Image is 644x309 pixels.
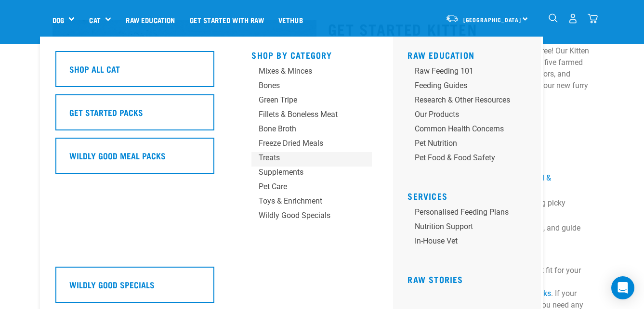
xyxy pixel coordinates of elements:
div: Green Tripe [259,94,349,106]
a: Treats [251,152,372,167]
img: home-icon@2x.png [588,13,598,24]
a: Pet Nutrition [407,138,533,152]
div: Mixes & Minces [259,65,349,77]
img: home-icon-1@2x.png [549,13,558,23]
div: Bone Broth [259,123,349,135]
div: Wildly Good Specials [259,210,349,221]
div: Feeding Guides [415,80,510,91]
div: Pet Food & Food Safety [415,152,510,164]
div: Research & Other Resources [415,94,510,106]
a: Green Tripe [251,94,372,109]
a: Freeze Dried Meals [251,138,372,152]
div: Common Health Concerns [415,123,510,135]
a: Feeding Guides [407,80,533,94]
div: Toys & Enrichment [259,195,349,207]
div: Bones [259,80,349,91]
a: Get Started Packs [55,94,214,138]
a: Raw Stories [407,277,463,282]
a: Mixes & Minces [251,65,372,80]
a: Wildly Good Meal Packs [55,138,214,181]
div: Pet Care [259,181,349,193]
h5: Services [407,191,533,199]
div: Treats [259,152,349,164]
a: Personalised Feeding Plans [407,206,533,221]
a: Cat [89,14,100,26]
div: Our Products [415,109,510,120]
a: Nutrition Support [407,221,533,235]
div: Raw Feeding 101 [415,65,510,77]
a: In-house vet [407,235,533,250]
span: [GEOGRAPHIC_DATA] [463,18,522,21]
a: Fillets & Boneless Meat [251,109,372,123]
a: Vethub [271,0,310,39]
a: Raw Education [118,0,182,39]
h5: Wildly Good Specials [69,278,155,291]
img: user.png [568,13,578,24]
a: Bones [251,80,372,94]
a: Pet Care [251,181,372,195]
a: Our Products [407,109,533,123]
a: Pet Food & Food Safety [407,152,533,167]
a: Raw Education [407,52,474,57]
a: Bone Broth [251,123,372,138]
h5: Get Started Packs [69,106,143,118]
div: Supplements [259,167,349,178]
h5: Wildly Good Meal Packs [69,149,166,162]
a: Wildly Good Specials [251,210,372,224]
div: Open Intercom Messenger [611,276,634,299]
div: Pet Nutrition [415,138,510,149]
a: Raw Feeding 101 [407,65,533,80]
img: van-moving.png [446,14,459,23]
a: Get started with Raw [183,0,271,39]
div: Freeze Dried Meals [259,138,349,149]
h5: Shop All Cat [69,63,120,75]
div: Fillets & Boneless Meat [259,109,349,120]
a: Dog [53,14,64,26]
a: Research & Other Resources [407,94,533,109]
a: Common Health Concerns [407,123,533,138]
a: Toys & Enrichment [251,195,372,210]
a: Shop All Cat [55,51,214,94]
h5: Shop By Category [251,50,372,58]
a: Supplements [251,167,372,181]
